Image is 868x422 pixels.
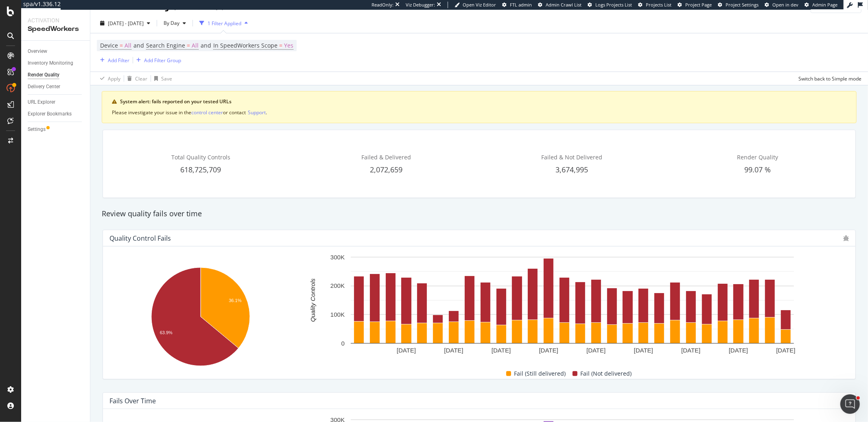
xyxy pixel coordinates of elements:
[108,75,120,82] div: Apply
[109,397,156,405] div: Fails Over Time
[112,109,846,116] div: Please investigate your issue in the or contact .
[28,24,83,34] div: SpeedWorkers
[135,75,147,82] div: Clear
[28,83,84,91] a: Delivery Center
[372,2,394,8] div: ReadOnly:
[28,98,55,107] div: URL Explorer
[133,41,144,49] span: and
[726,2,759,8] span: Project Settings
[28,59,84,67] a: Inventory Monitoring
[108,20,144,27] span: [DATE] - [DATE]
[109,263,292,373] svg: A chart.
[737,153,778,161] span: Render Quality
[161,75,172,82] div: Save
[279,41,282,49] span: =
[776,347,795,354] text: [DATE]
[330,283,345,289] text: 200K
[492,347,511,354] text: [DATE]
[514,369,566,378] span: Fail (Still delivered)
[634,347,653,354] text: [DATE]
[646,2,671,8] span: Projects List
[151,72,172,85] button: Save
[28,98,84,107] a: URL Explorer
[28,59,73,67] div: Inventory Monitoring
[28,71,84,79] a: Render Quality
[840,394,860,414] iframe: Intercom live chat
[539,347,558,354] text: [DATE]
[681,347,700,354] text: [DATE]
[638,2,671,8] a: Projects List
[284,40,293,51] span: Yes
[28,110,84,118] a: Explorer Bookmarks
[28,47,84,56] a: Overview
[678,2,712,8] a: Project Page
[160,20,179,26] span: By Day
[685,2,712,8] span: Project Page
[108,57,129,64] div: Add Filter
[330,254,345,261] text: 300K
[97,55,129,65] button: Add Filter
[187,41,190,49] span: =
[502,2,532,8] a: FTL admin
[444,347,463,354] text: [DATE]
[538,2,582,8] a: Admin Crawl List
[28,110,72,118] div: Explorer Bookmarks
[798,75,861,82] div: Switch back to Simple mode
[28,71,59,79] div: Render Quality
[729,347,748,354] text: [DATE]
[370,165,402,174] span: 2,072,659
[28,47,47,56] div: Overview
[97,17,153,30] button: [DATE] - [DATE]
[330,311,345,318] text: 100K
[120,98,846,105] div: System alert: fails reported on your tested URLs
[295,253,849,361] svg: A chart.
[120,41,123,49] span: =
[144,57,181,64] div: Add Filter Group
[160,331,173,335] text: 63.9%
[406,2,435,8] div: Viz Debugger:
[795,72,861,85] button: Switch back to Simple mode
[248,109,266,116] div: Support
[309,278,316,322] text: Quality Controls
[28,83,60,91] div: Delivery Center
[510,2,532,8] span: FTL admin
[805,2,837,8] a: Admin Page
[191,109,223,116] div: control center
[546,2,582,8] span: Admin Crawl List
[100,41,118,49] span: Device
[171,153,230,161] span: Total Quality Controls
[765,2,798,8] a: Open in dev
[586,347,606,354] text: [DATE]
[248,109,266,116] button: Support
[213,41,278,49] span: In SpeedWorkers Scope
[133,55,181,65] button: Add Filter Group
[98,209,861,219] div: Review quality fails over time
[196,17,251,30] button: 1 Filter Applied
[125,40,131,51] span: All
[160,17,189,30] button: By Day
[191,109,223,116] button: control center
[146,41,185,49] span: Search Engine
[229,298,241,303] text: 36.1%
[397,347,416,354] text: [DATE]
[208,20,241,27] div: 1 Filter Applied
[542,153,603,161] span: Failed & Not Delivered
[718,2,759,8] a: Project Settings
[772,2,798,8] span: Open in dev
[28,125,84,134] a: Settings
[588,2,632,8] a: Logs Projects List
[341,340,345,347] text: 0
[361,153,411,161] span: Failed & Delivered
[463,2,496,8] span: Open Viz Editor
[744,165,771,174] span: 99.07 %
[102,91,857,123] div: warning banner
[97,72,120,85] button: Apply
[109,234,171,242] div: Quality Control Fails
[812,2,837,8] span: Admin Page
[28,125,46,134] div: Settings
[180,165,221,174] span: 618,725,709
[581,369,632,378] span: Fail (Not delivered)
[843,235,849,241] div: bug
